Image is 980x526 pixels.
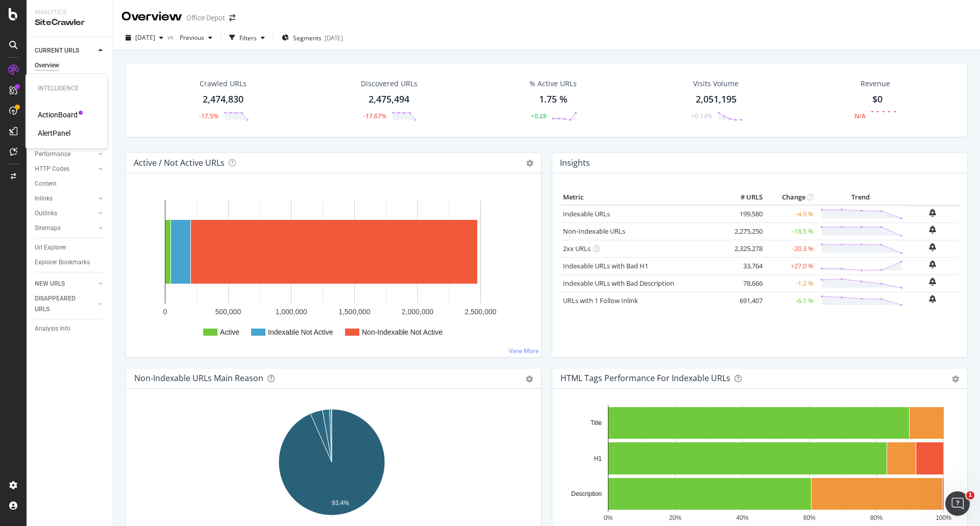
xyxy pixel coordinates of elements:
[35,257,106,268] a: Explorer Bookmarks
[225,30,269,46] button: Filters
[134,373,263,383] div: Non-Indexable URLs Main Reason
[765,222,816,240] td: -18.5 %
[929,243,936,251] div: bell-plus
[872,93,883,105] span: $0
[35,323,70,334] div: Analysis Info
[724,190,765,205] th: # URLS
[276,308,307,316] text: 1,000,000
[966,491,974,499] span: 1
[229,14,235,21] div: arrow-right-arrow-left
[929,226,936,234] div: bell-plus
[35,149,95,160] a: Performance
[604,514,613,521] text: 0%
[724,292,765,309] td: 691,407
[35,45,79,56] div: CURRENT URLS
[526,160,533,167] i: Options
[203,93,243,106] div: 2,474,830
[929,278,936,286] div: bell-plus
[135,33,155,42] span: 2025 Oct. 4th
[363,112,386,120] div: -17.67%
[803,514,816,521] text: 60%
[35,223,61,234] div: Sitemaps
[765,292,816,309] td: -6.1 %
[563,296,638,305] a: URLs with 1 Follow Inlink
[724,240,765,257] td: 2,325,278
[35,179,106,189] a: Content
[220,328,239,336] text: Active
[35,208,95,219] a: Outlinks
[736,514,748,521] text: 40%
[35,208,57,219] div: Outlinks
[724,222,765,240] td: 2,275,250
[669,514,681,521] text: 20%
[929,209,936,217] div: bell-plus
[765,205,816,223] td: -4.9 %
[529,79,577,89] div: % Active URLs
[693,79,739,89] div: Visits Volume
[816,190,905,205] th: Trend
[35,242,66,253] div: Url Explorer
[35,193,95,204] a: Inlinks
[239,34,257,42] div: Filters
[591,419,602,427] text: Title
[38,128,70,138] a: AlertPanel
[563,244,591,253] a: 2xx URLs
[361,79,418,89] div: Discovered URLs
[278,30,347,46] button: Segments[DATE]
[560,373,730,383] div: HTML Tags Performance for Indexable URLs
[509,346,539,355] a: View More
[268,328,333,336] text: Indexable Not Active
[134,190,529,349] svg: A chart.
[215,308,241,316] text: 500,000
[35,164,69,174] div: HTTP Codes
[163,308,167,316] text: 0
[531,112,547,120] div: +0.28
[691,112,712,120] div: +0.14%
[35,223,95,234] a: Sitemaps
[936,514,951,521] text: 100%
[186,13,225,23] div: Office Depot
[765,240,816,257] td: -20.3 %
[571,490,602,497] text: Description
[38,84,95,93] div: Intelligence
[167,33,176,41] span: vs
[563,279,674,288] a: Indexable URLs with Bad Description
[293,34,322,42] span: Segments
[594,455,602,462] text: H1
[35,279,95,289] a: NEW URLS
[35,193,53,204] div: Inlinks
[121,30,167,46] button: [DATE]
[176,33,204,42] span: Previous
[38,110,78,120] a: ActionBoard
[338,308,370,316] text: 1,500,000
[35,279,65,289] div: NEW URLS
[765,274,816,292] td: -1.2 %
[945,491,970,516] iframe: Intercom live chat
[35,293,86,315] div: DISAPPEARED URLS
[35,149,70,160] div: Performance
[560,405,955,523] svg: A chart.
[402,308,433,316] text: 2,000,000
[952,375,959,383] div: gear
[464,308,496,316] text: 2,500,000
[560,156,590,170] h4: Insights
[929,260,936,268] div: bell-plus
[870,514,883,521] text: 80%
[35,179,57,189] div: Content
[563,227,625,236] a: Non-Indexable URLs
[35,60,59,71] div: Overview
[134,156,225,170] h4: Active / Not Active URLs
[724,274,765,292] td: 78,666
[176,30,216,46] button: Previous
[696,93,737,106] div: 2,051,195
[35,8,105,17] div: Analytics
[35,257,90,268] div: Explorer Bookmarks
[134,405,529,523] svg: A chart.
[35,164,95,174] a: HTTP Codes
[563,261,648,270] a: Indexable URLs with Bad H1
